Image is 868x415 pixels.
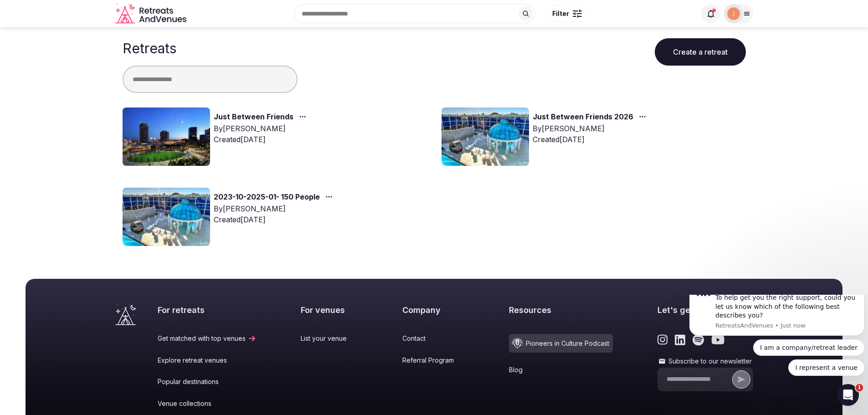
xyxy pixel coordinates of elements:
a: Visit the homepage [115,304,136,325]
button: Quick reply: I am a company/retreat leader [67,45,179,61]
a: Visit the homepage [115,4,188,24]
img: Top retreat image for the retreat: Just Between Friends 2026 [442,108,529,166]
img: Top retreat image for the retreat: 2023-10-2025-01- 150 People [123,188,210,246]
a: Blog [509,365,613,374]
span: Filter [552,9,569,18]
a: Just Between Friends 2026 [533,111,633,123]
a: 2023-10-2025-01- 150 People [214,191,320,203]
div: Created [DATE] [214,214,336,225]
h2: Resources [509,304,613,316]
div: Created [DATE] [533,134,650,145]
span: 1 [856,384,863,391]
a: Just Between Friends [214,111,293,123]
div: Created [DATE] [214,134,310,145]
div: By [PERSON_NAME] [214,203,336,214]
a: Explore retreat venues [158,356,257,365]
label: Subscribe to our newsletter [657,357,753,366]
button: Create a retreat [655,38,746,66]
div: By [PERSON_NAME] [214,123,310,134]
h2: For retreats [158,304,257,316]
iframe: Intercom notifications message [686,295,868,381]
h1: Retreats [123,40,176,56]
button: Quick reply: I represent a venue [103,65,179,81]
p: Message from RetreatsAndVenues, sent Just now [30,27,172,35]
img: Jeni Stamas [727,7,740,20]
a: Popular destinations [158,377,257,386]
a: Link to the retreats and venues Instagram page [657,334,668,346]
iframe: Intercom live chat [837,384,859,406]
button: Filter [546,5,588,22]
a: Link to the retreats and venues LinkedIn page [675,334,685,346]
a: List your venue [301,334,358,343]
a: Contact [402,334,465,343]
h2: Let's get social [657,304,753,316]
svg: Retreats and Venues company logo [115,4,188,24]
a: Pioneers in Culture Podcast [509,334,613,353]
a: Referral Program [402,356,465,365]
h2: For venues [301,304,358,316]
a: Get matched with top venues [158,334,257,343]
div: Quick reply options [4,45,179,81]
h2: Company [402,304,465,316]
div: By [PERSON_NAME] [533,123,650,134]
a: Venue collections [158,399,257,408]
img: Top retreat image for the retreat: Just Between Friends [123,108,210,166]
